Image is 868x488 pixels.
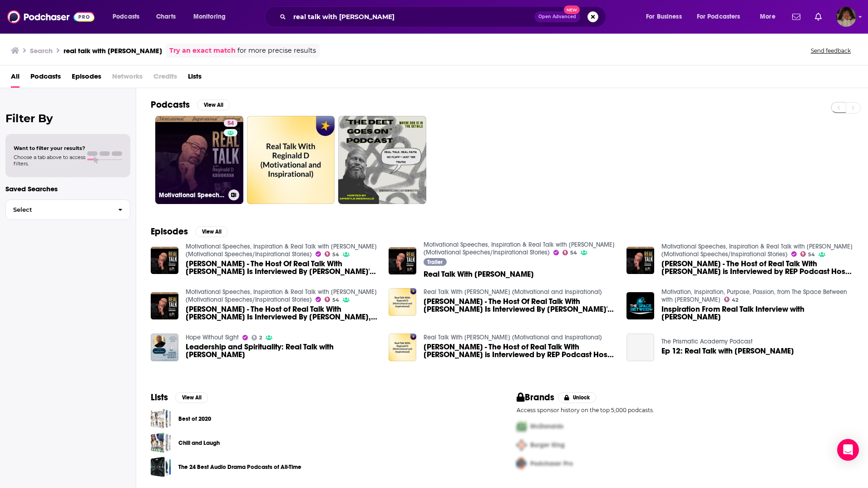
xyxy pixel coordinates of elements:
span: [PERSON_NAME] - The Host Of Real Talk With [PERSON_NAME] Is Interviewed By [PERSON_NAME]'s Real T... [186,260,378,275]
a: Reginald D - The Host of Real Talk With Reginald D is Interviewed by REP Podcast Host, Morris Jac... [424,343,616,359]
a: Episodes [72,69,101,88]
button: open menu [754,10,787,24]
a: Hope Without Sight [186,334,239,341]
a: 54 [562,250,577,255]
a: Reginald D - The Host of Real Talk With Reginald D Is Interviewed By Aaron, Host of Beyond 6 Figu... [186,305,378,321]
button: View All [175,392,208,403]
span: 54 [808,253,815,257]
span: Want to filter your results? [14,145,85,151]
a: Real Talk With Reginald D Trailer [424,270,534,278]
a: Motivational Speeches, Inspiration & Real Talk with Reginald D (Motivational Speeches/Inspiration... [186,243,377,258]
a: Chill and Laugh [151,433,171,453]
span: Logged in as angelport [836,7,856,27]
a: ListsView All [151,392,208,403]
span: for more precise results [237,45,316,56]
img: Third Pro Logo [513,454,530,473]
img: User Profile [836,7,856,27]
span: Leadership and Spirituality: Real Talk with [PERSON_NAME] [186,343,378,359]
span: 54 [227,119,234,128]
button: Send feedback [808,47,853,55]
span: Podchaser Pro [530,460,573,468]
span: New [564,5,580,14]
span: Ep 12: Real Talk with [PERSON_NAME] [661,347,794,355]
a: Reginald D - The Host Of Real Talk With Reginald D Is Interviewed By Letha's Real Talk: Motivatio... [186,260,378,275]
a: Reginald D - The Host Of Real Talk With Reginald D Is Interviewed By Letha's Real Talk [424,298,616,313]
span: Credits [153,69,177,88]
span: For Business [646,10,682,23]
a: Lists [188,69,202,88]
a: 54Motivational Speeches, Inspiration & Real Talk with [PERSON_NAME] (Motivational Speeches/Inspir... [155,116,243,204]
span: Charts [156,10,176,23]
span: 42 [732,298,738,302]
a: Leadership and Spirituality: Real Talk with Reginald D [151,334,178,361]
span: [PERSON_NAME] - The Host Of Real Talk With [PERSON_NAME] Is Interviewed By [PERSON_NAME]'s Real Talk [424,298,616,313]
span: More [760,10,775,23]
a: Reginald D - The Host of Real Talk With Reginald D is Interviewed by REP Podcast Host, Morris Jac... [661,260,853,275]
span: [PERSON_NAME] - The Host of Real Talk With [PERSON_NAME] Is Interviewed By [PERSON_NAME], Host of... [186,305,378,321]
a: The 24 Best Audio Drama Podcasts of All-Time [151,457,171,477]
img: Reginald D - The Host of Real Talk With Reginald D is Interviewed by REP Podcast Host, Morris Jac... [389,334,416,361]
img: Reginald D - The Host of Real Talk With Reginald D Is Interviewed By Aaron, Host of Beyond 6 Figu... [151,292,178,320]
button: View All [195,226,228,237]
button: Unlock [558,392,597,403]
a: Motivational Speeches, Inspiration & Real Talk with Reginald D (Motivational Speeches/Inspiration... [186,288,377,304]
a: Real Talk With Reginald D (Motivational and Inspirational) [424,334,602,341]
img: Podchaser - Follow, Share and Rate Podcasts [7,8,94,25]
a: Chill and Laugh [178,438,220,448]
a: Show notifications dropdown [811,9,825,25]
a: Motivational Speeches, Inspiration & Real Talk with Reginald D (Motivational Speeches/Inspiration... [661,243,853,258]
a: 54 [224,120,237,127]
a: Real Talk With Reginald D (Motivational and Inspirational) [424,288,602,296]
div: Open Intercom Messenger [837,439,859,461]
img: Reginald D - The Host of Real Talk With Reginald D is Interviewed by REP Podcast Host, Morris Jac... [626,247,654,274]
a: Inspiration From Real Talk Interview with Reginald D Sherman [626,292,654,320]
h2: Episodes [151,226,188,237]
a: Inspiration From Real Talk Interview with Reginald D Sherman [661,305,853,321]
a: EpisodesView All [151,226,228,237]
span: Networks [112,69,143,88]
button: View All [197,100,230,110]
a: Best of 2020 [178,414,211,424]
a: Best of 2020 [151,408,171,429]
a: Podcasts [30,69,61,88]
a: PodcastsView All [151,99,230,110]
span: Open Advanced [538,15,576,19]
span: Podcasts [113,10,139,23]
h3: real talk with [PERSON_NAME] [64,46,162,55]
img: Reginald D - The Host Of Real Talk With Reginald D Is Interviewed By Letha's Real Talk: Motivatio... [151,247,178,274]
span: Trailer [427,259,443,265]
img: Real Talk With Reginald D Trailer [389,247,416,275]
p: Access sponsor history on the top 5,000 podcasts. [517,407,853,413]
a: The 24 Best Audio Drama Podcasts of All-Time [178,462,301,472]
h3: Motivational Speeches, Inspiration & Real Talk with [PERSON_NAME] (Motivational Speeches/Inspirat... [159,191,225,199]
img: First Pro Logo [513,417,530,436]
a: Motivation, Inspiration, Purpose, Passion, from The Space Between with Sean McClellan [661,288,847,304]
a: 2 [252,335,262,340]
p: Saved Searches [5,184,130,193]
span: Select [6,207,111,213]
h2: Filter By [5,112,130,125]
a: All [11,69,20,88]
a: 54 [325,297,340,302]
input: Search podcasts, credits, & more... [290,10,534,24]
span: For Podcasters [697,10,740,23]
div: Search podcasts, credits, & more... [273,6,615,27]
span: 54 [332,253,339,257]
button: open menu [187,10,237,24]
span: Real Talk With [PERSON_NAME] [424,270,534,278]
a: Reginald D - The Host Of Real Talk With Reginald D Is Interviewed By Letha's Real Talk [389,288,416,316]
a: Leadership and Spirituality: Real Talk with Reginald D [186,343,378,359]
h3: Search [30,46,53,55]
button: open menu [106,10,151,24]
